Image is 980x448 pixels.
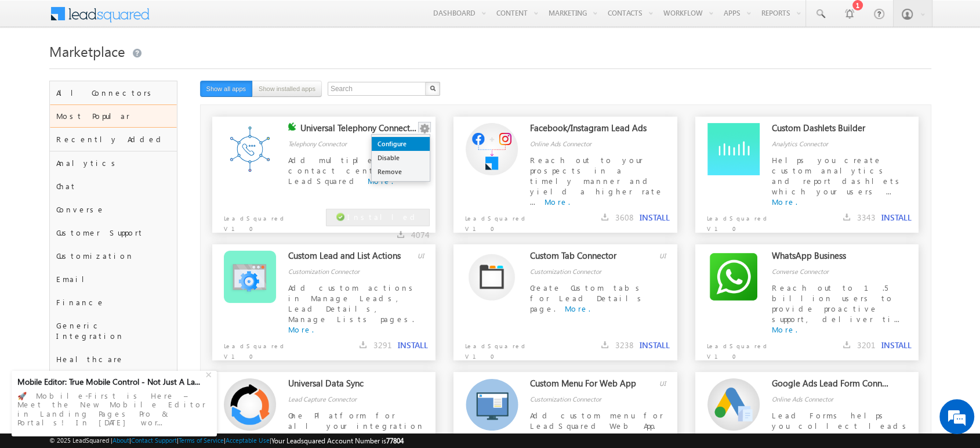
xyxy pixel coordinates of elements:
div: Generic Integration [50,314,177,348]
div: Chat [50,175,177,198]
div: Customer Support [50,221,177,244]
span: One Platform for all your integration needs [288,410,424,441]
img: checking status [288,122,296,131]
span: Add custom actions in Manage Leads, Lead Details, Manage Lists pages. [288,283,417,324]
p: LeadSquared V1.0 [212,335,302,362]
div: Recently Added [50,128,177,151]
img: Alternate Logo [465,378,518,431]
span: Add custom menu for LeadSquared Web App. [530,410,663,431]
span: 3238 [615,339,634,351]
a: More. [565,304,590,313]
a: Acceptable Use [226,436,270,444]
a: More. [336,431,361,441]
div: Custom Dashlets Builder [772,122,889,139]
img: downloads [397,231,404,238]
img: Alternate Logo [707,123,760,175]
a: Remove [372,165,430,179]
p: LeadSquared V1.0 [695,207,785,234]
button: INSTALL [881,340,912,351]
span: © 2025 LeadSquared | | | | | [49,435,404,446]
a: Disable [372,151,430,165]
img: Alternate Logo [224,251,276,303]
span: Add multiple contact centres to LeadSquared [288,155,415,186]
img: Search [430,85,435,91]
a: Terms of Service [179,436,224,444]
img: Alternate Logo [707,251,760,303]
img: Alternate Logo [707,378,760,431]
span: Installed [347,212,419,222]
button: INSTALL [398,340,428,351]
span: 3343 [857,212,876,223]
a: Configure [372,137,430,151]
img: downloads [601,214,608,221]
div: All Connectors [50,81,177,104]
div: Healthcare [50,348,177,371]
div: Converse [50,198,177,221]
div: 🚀 Mobile-First is Here – Meet the New Mobile Editor in Landing Pages Pro & Portals! In [DATE] wor... [17,388,211,431]
span: Your Leadsquared Account Number is [271,436,404,445]
span: 77804 [386,436,404,445]
div: + [203,367,217,381]
button: Show installed apps [252,81,322,97]
div: Custom Lead and List Actions [288,250,405,266]
img: Alternate Logo [224,123,276,175]
button: INSTALL [881,212,912,223]
a: More. [368,176,393,186]
div: Universal Data Sync [288,378,405,394]
p: LeadSquared V1.0 [695,335,785,362]
a: More. [772,197,797,207]
p: LeadSquared V1.0 [453,335,543,362]
button: INSTALL [640,340,670,351]
a: About [112,436,129,444]
span: 4074 [411,229,430,240]
img: Alternate Logo [469,254,515,301]
span: Create Custom tabs for Lead Details page. [530,283,645,313]
a: More. [288,324,314,334]
div: WhatsApp Business [772,250,889,266]
div: Custom Tab Connector [530,250,647,266]
span: Marketplace [49,42,125,60]
span: 3608 [615,212,634,223]
img: downloads [360,341,366,348]
button: INSTALL [640,212,670,223]
div: Facebook/Instagram Lead Ads [530,122,647,139]
a: More. [772,324,797,334]
a: Contact Support [131,436,177,444]
div: Email [50,268,177,291]
div: Most Popular [50,104,177,128]
img: downloads [843,214,850,221]
div: Customization [50,244,177,268]
span: 3291 [373,339,392,351]
div: Custom Menu For Web App [530,378,647,394]
a: More. [545,197,570,207]
span: Reach out to 1.5 billion users to provide proactive support, deliver ti... [772,283,899,324]
span: Helps you create custom analytics and report dashlets which your users ... [772,155,903,196]
img: downloads [601,341,608,348]
img: Alternate Logo [224,378,276,431]
p: LeadSquared V1.0 [453,207,543,234]
span: 3201 [857,339,876,351]
div: Analytics [50,151,177,175]
img: downloads [843,341,850,348]
img: Alternate Logo [466,123,518,175]
div: Google Ads Lead Form Connector [772,378,889,394]
a: More. [530,431,556,441]
span: Reach out to your prospects in a timely manner and yield a higher rate ... [530,155,663,207]
button: Show all apps [200,81,253,97]
p: LeadSquared V1.0 [212,207,302,234]
div: Finance [50,291,177,314]
div: Mobile Editor: True Mobile Control - Not Just A La... [17,377,204,387]
div: Universal Telephony Connector [300,122,418,139]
